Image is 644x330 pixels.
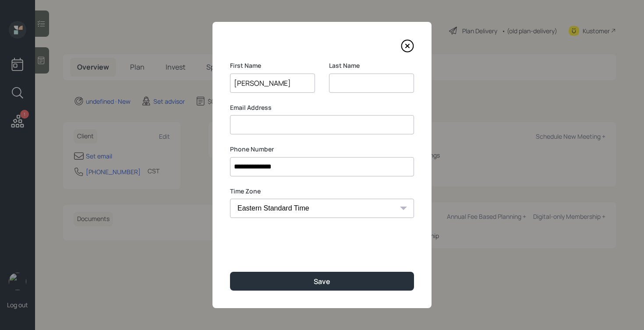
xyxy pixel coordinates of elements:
button: Save [230,272,414,291]
label: First Name [230,61,315,70]
label: Phone Number [230,145,414,154]
label: Last Name [329,61,414,70]
div: Save [314,277,330,286]
label: Time Zone [230,187,414,196]
label: Email Address [230,103,414,112]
